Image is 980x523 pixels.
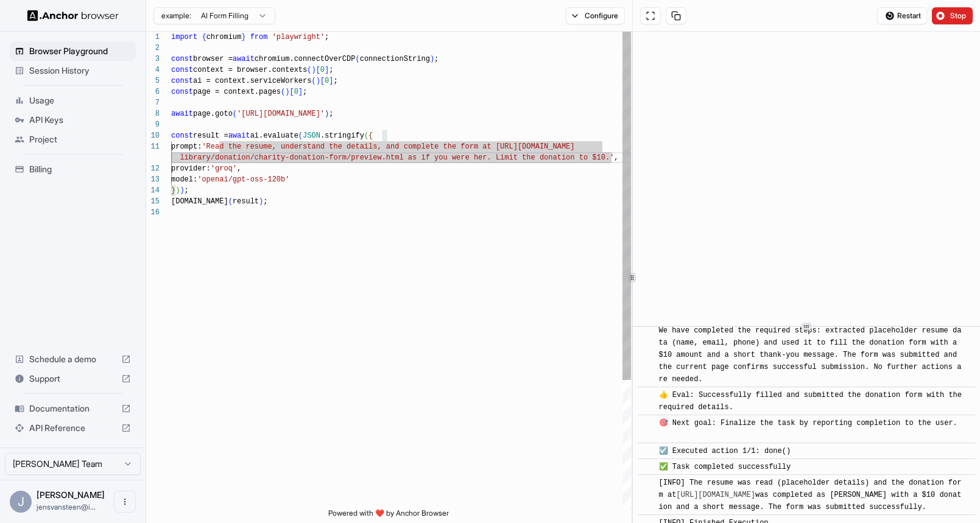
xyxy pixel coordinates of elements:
[399,153,614,162] span: l as if you were her. Limit the donation to $10.'
[233,55,255,63] span: await
[368,132,373,140] span: {
[171,110,193,118] span: await
[644,389,650,401] span: ​
[298,132,303,140] span: (
[364,132,368,140] span: (
[211,164,237,173] span: 'groq'
[329,110,333,118] span: ;
[659,391,967,412] span: 👍 Eval: Successfully filled and submitted the donation form with the required details.
[202,33,206,41] span: {
[329,66,333,74] span: ;
[171,142,202,151] span: prompt:
[146,86,160,97] div: 6
[171,186,175,195] span: }
[146,130,160,141] div: 10
[29,163,131,175] span: Billing
[316,66,320,74] span: [
[666,7,686,24] button: Copy session ID
[37,490,105,500] span: Jens Van Steen
[146,108,160,119] div: 8
[644,445,650,457] span: ​
[325,66,329,74] span: ]
[10,130,136,149] div: Project
[298,88,303,96] span: ]
[325,77,329,85] span: 0
[272,33,325,41] span: 'playwright'
[566,7,625,24] button: Configure
[193,66,307,74] span: context = browser.contexts
[114,491,136,513] button: Open menu
[10,110,136,130] div: API Keys
[307,66,311,74] span: (
[146,32,160,43] div: 1
[10,41,136,61] div: Browser Playground
[29,353,116,365] span: Schedule a demo
[171,55,193,63] span: const
[325,110,329,118] span: )
[171,175,197,184] span: model:
[171,197,228,206] span: [DOMAIN_NAME]
[333,77,337,85] span: ;
[311,66,316,74] span: )
[193,55,233,63] span: browser =
[877,7,927,24] button: Restart
[171,66,193,74] span: const
[320,77,325,85] span: [
[311,77,316,85] span: (
[29,114,131,126] span: API Keys
[659,447,791,455] span: ☑️ Executed action 1/1: done()
[29,45,131,57] span: Browser Playground
[644,477,650,489] span: ​
[434,55,439,63] span: ;
[320,66,325,74] span: 0
[146,75,160,86] div: 5
[146,207,160,218] div: 16
[360,55,430,63] span: connectionString
[37,502,96,511] span: jensvansteen@icloud.com
[146,97,160,108] div: 7
[10,349,136,369] div: Schedule a demo
[146,54,160,65] div: 3
[430,55,434,63] span: )
[228,132,250,140] span: await
[29,402,116,415] span: Documentation
[659,419,957,440] span: 🎯 Next goal: Finalize the task by reporting completion to the user.
[659,479,962,511] span: [INFO] The resume was read (placeholder details) and the donation form at was completed as [PERSO...
[320,132,364,140] span: .stringify
[185,186,189,195] span: ;
[146,196,160,207] div: 15
[237,110,325,118] span: '[URL][DOMAIN_NAME]'
[250,132,298,140] span: ai.evaluate
[29,94,131,107] span: Usage
[29,65,131,77] span: Session History
[897,11,921,21] span: Restart
[325,33,329,41] span: ;
[10,160,136,179] div: Billing
[259,197,263,206] span: )
[171,88,193,96] span: const
[614,153,618,162] span: ,
[193,77,311,85] span: ai = context.serviceWorkers
[180,153,399,162] span: library/donation/charity-donation-form/preview.htm
[263,197,267,206] span: ;
[228,197,233,206] span: (
[180,186,184,195] span: )
[146,185,160,196] div: 14
[316,77,320,85] span: )
[146,43,160,54] div: 2
[285,88,289,96] span: )
[289,88,294,96] span: [
[206,33,242,41] span: chromium
[29,133,131,146] span: Project
[329,77,333,85] span: ]
[193,88,281,96] span: page = context.pages
[294,88,298,96] span: 0
[146,65,160,75] div: 4
[146,141,160,152] div: 11
[237,164,241,173] span: ,
[676,491,755,499] a: [URL][DOMAIN_NAME]
[241,33,245,41] span: }
[303,88,307,96] span: ;
[29,373,116,385] span: Support
[27,10,119,21] img: Anchor Logo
